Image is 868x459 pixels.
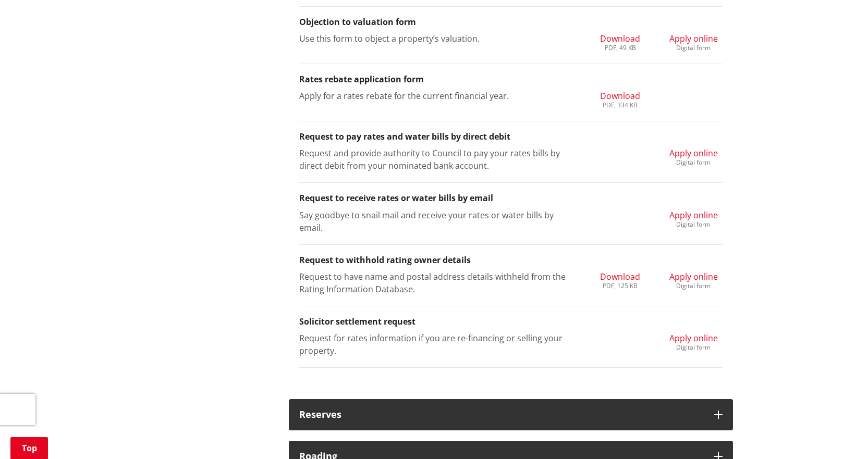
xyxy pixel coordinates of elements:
div: Digital form [669,283,718,289]
p: Request for rates information if you are re-financing or selling your property. [299,332,576,357]
p: Use this form to object a property’s valuation. [299,32,576,45]
a: Download PDF, 125 KB [600,270,640,289]
h3: Request to pay rates and water bills by direct debit [299,132,723,142]
p: Request and provide authority to Council to pay your rates bills by direct debit from your nomina... [299,147,576,172]
div: Digital form [669,159,718,166]
a: Download PDF, 334 KB [600,90,640,108]
a: Apply online Digital form [669,147,718,166]
a: Apply online Digital form [669,332,718,351]
p: Request to have name and postal address details withheld from the Rating Information Database. [299,270,576,295]
div: Digital form [669,45,718,51]
a: Apply online Digital form [669,32,718,51]
a: Apply online Digital form [669,209,718,228]
div: Digital form [669,344,718,351]
iframe: Messenger Launcher [820,415,858,453]
span: Download [600,271,640,282]
div: PDF, 334 KB [600,102,640,108]
h3: Objection to valuation form [299,17,723,27]
h3: Rates rebate application form [299,75,723,84]
span: Apply online [669,147,718,159]
a: Apply online Digital form [669,270,718,289]
span: Apply online [669,33,718,44]
h3: Reserves [299,410,704,420]
div: PDF, 125 KB [600,283,640,289]
h3: Request to withhold rating owner details [299,255,723,265]
span: Apply online [669,271,718,282]
span: Download [600,33,640,44]
p: Say goodbye to snail mail and receive your rates or water bills by email. [299,209,576,234]
div: PDF, 49 KB [600,45,640,51]
span: Download [600,90,640,102]
span: Apply online [669,332,718,344]
a: Download PDF, 49 KB [600,32,640,51]
a: Top [10,437,48,459]
h3: Solicitor settlement request [299,317,723,327]
div: Digital form [669,221,718,228]
p: Apply for a rates rebate for the current financial year. [299,90,576,102]
h3: Request to receive rates or water bills by email [299,193,723,203]
span: Apply online [669,209,718,221]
